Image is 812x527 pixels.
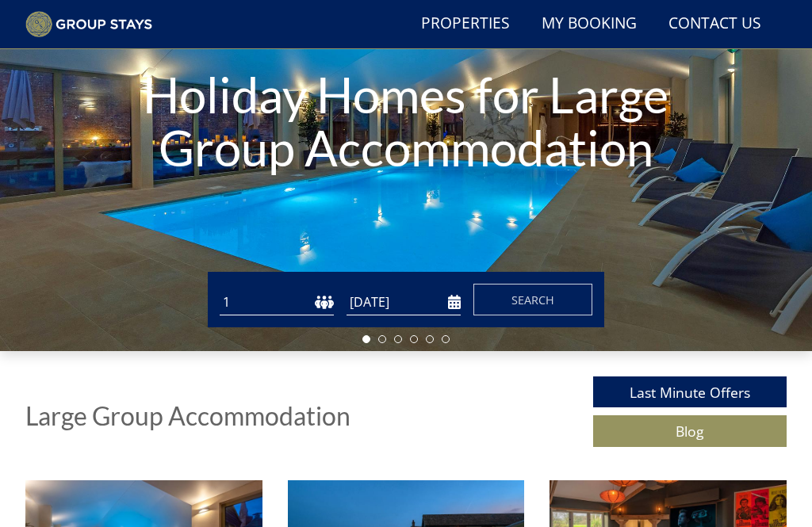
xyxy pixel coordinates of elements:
[511,292,554,307] span: Search
[122,36,691,207] h1: Holiday Homes for Large Group Accommodation
[347,289,461,315] input: Arrival Date
[535,6,643,42] a: My Booking
[593,415,787,446] a: Blog
[25,11,152,38] img: Group Stays
[415,6,516,42] a: Properties
[662,6,768,42] a: Contact Us
[593,376,787,407] a: Last Minute Offers
[25,402,350,430] h1: Large Group Accommodation
[473,284,592,315] button: Search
